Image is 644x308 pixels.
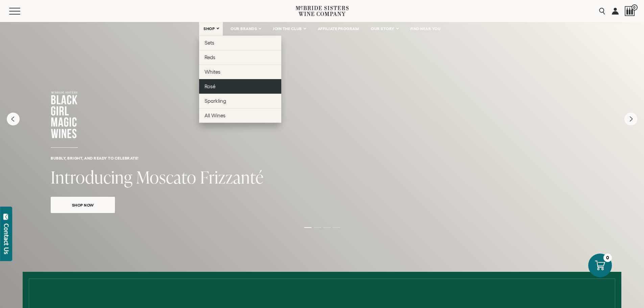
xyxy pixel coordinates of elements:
[7,113,20,125] button: Previous
[624,113,637,125] button: Next
[304,227,312,228] li: Page dot 1
[199,94,281,108] a: Sparkling
[205,84,215,89] span: Rosé
[313,22,363,35] a: AFFILIATE PROGRAM
[323,227,331,228] li: Page dot 3
[631,4,638,10] span: 0
[205,40,214,46] span: Sets
[333,227,340,228] li: Page dot 4
[51,165,133,189] span: Introducing
[60,201,106,209] span: Shop Now
[199,22,223,35] a: SHOP
[205,98,226,104] span: Sparkling
[51,197,115,213] a: Shop Now
[204,26,215,31] span: SHOP
[268,22,310,35] a: JOIN THE CLUB
[199,35,281,50] a: Sets
[226,22,265,35] a: OUR BRANDS
[200,165,264,189] span: Frizzanté
[406,22,445,35] a: FIND NEAR YOU
[136,165,196,189] span: Moscato
[199,50,281,65] a: Reds
[51,156,593,160] h6: Bubbly, bright, and ready to celebrate!
[318,26,359,31] span: AFFILIATE PROGRAM
[205,113,225,118] span: All Wines
[205,54,215,60] span: Reds
[9,8,33,15] button: Mobile Menu Trigger
[314,227,321,228] li: Page dot 2
[199,108,281,123] a: All Wines
[273,26,302,31] span: JOIN THE CLUB
[366,22,403,35] a: OUR STORY
[205,69,220,75] span: Whites
[199,79,281,94] a: Rosé
[199,65,281,79] a: Whites
[371,26,395,31] span: OUR STORY
[231,26,257,31] span: OUR BRANDS
[3,223,10,254] div: Contact Us
[410,26,441,31] span: FIND NEAR YOU
[603,254,612,262] div: 0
